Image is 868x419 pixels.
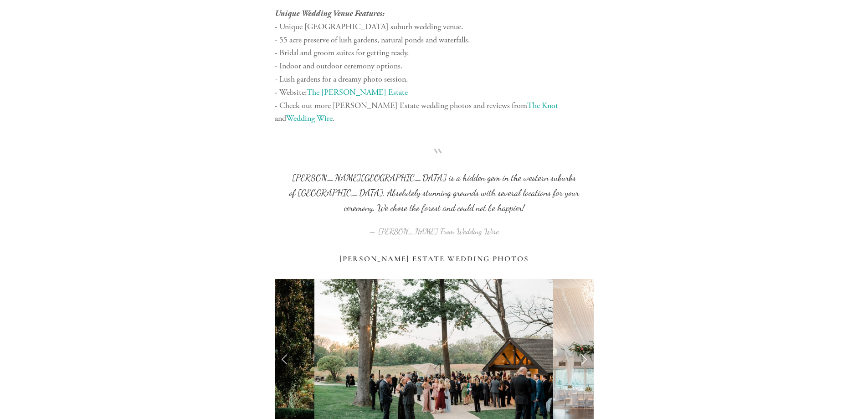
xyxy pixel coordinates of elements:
[275,9,385,18] em: Unique Wedding Venue Features:
[275,345,295,372] a: Previous Slide
[289,216,579,239] figcaption: — [PERSON_NAME] From Wedding Wire
[275,7,594,125] p: - Unique [GEOGRAPHIC_DATA] suburb wedding venue. - 55 acre preserve of lush gardens, natural pond...
[527,100,558,111] a: The Knot
[289,155,579,171] span: “
[275,254,594,264] h3: [PERSON_NAME] Estate Wedding Photos
[286,113,333,124] a: Wedding Wire
[289,155,579,216] blockquote: [PERSON_NAME][GEOGRAPHIC_DATA] is a hidden gem in the western suburbs of [GEOGRAPHIC_DATA]. Absol...
[574,345,594,372] a: Next Slide
[307,87,408,98] a: The [PERSON_NAME] Estate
